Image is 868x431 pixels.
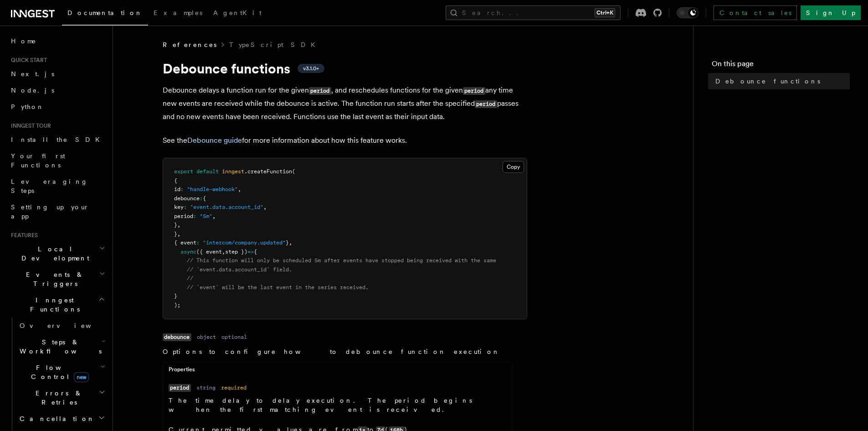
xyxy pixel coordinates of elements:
[196,249,222,255] span: ({ event
[221,333,247,341] dd: optional
[222,168,244,175] span: inngest
[196,384,216,391] dd: string
[174,213,193,219] span: period
[7,131,107,148] a: Install the SDK
[7,292,107,317] button: Inngest Functions
[7,99,107,115] a: Python
[286,239,289,246] span: }
[193,213,196,219] span: :
[7,33,107,49] a: Home
[503,161,524,173] button: Copy
[7,57,47,64] span: Quick start
[180,249,196,255] span: async
[247,249,254,255] span: =>
[200,195,203,202] span: :
[16,363,100,381] span: Flow Control
[169,384,191,392] code: period
[177,231,180,237] span: ,
[74,372,89,382] span: new
[16,359,107,385] button: Flow Controlnew
[7,232,38,239] span: Features
[289,239,292,246] span: ,
[174,177,177,184] span: {
[16,334,107,359] button: Steps & Workflows
[7,296,98,314] span: Inngest Functions
[197,333,216,341] dd: object
[7,241,107,266] button: Local Development
[203,239,286,246] span: "intercom/company.updated"
[174,204,184,210] span: key
[225,249,247,255] span: step })
[11,87,54,94] span: Node.js
[446,5,621,20] button: Search...Ctrl+K
[154,9,202,16] span: Examples
[222,249,225,255] span: ,
[187,186,238,192] span: "handle-webhook"
[180,186,184,192] span: :
[715,77,820,86] span: Debounce functions
[196,239,200,246] span: :
[174,168,193,175] span: export
[163,333,191,341] code: debounce
[187,275,193,281] span: //
[174,293,177,299] span: }
[7,270,99,288] span: Events & Triggers
[11,178,88,194] span: Leveraging Steps
[11,36,36,46] span: Home
[187,284,369,291] span: // `event` will be the last event in the series received.
[309,87,331,95] code: period
[196,168,219,175] span: default
[213,9,262,16] span: AgentKit
[62,3,148,26] a: Documentation
[174,239,196,246] span: { event
[16,317,107,334] a: Overview
[187,136,242,145] a: Debounce guide
[20,322,113,329] span: Overview
[238,186,241,192] span: ,
[174,222,177,228] span: }
[801,5,861,20] a: Sign Up
[254,249,257,255] span: {
[595,8,615,17] kbd: Ctrl+K
[67,9,143,16] span: Documentation
[292,168,295,175] span: (
[677,7,699,18] button: Toggle dark mode
[463,87,485,95] code: period
[7,173,107,199] a: Leveraging Steps
[174,195,200,202] span: debounce
[16,385,107,410] button: Errors & Retries
[174,186,180,192] span: id
[163,366,512,377] div: Properties
[303,65,319,72] span: v3.1.0+
[7,148,107,173] a: Your first Functions
[229,40,321,49] a: TypeScript SDK
[163,40,216,49] span: References
[177,222,180,228] span: ,
[7,244,99,263] span: Local Development
[163,347,513,356] p: Options to configure how to debounce function execution
[7,66,107,82] a: Next.js
[16,389,99,407] span: Errors & Retries
[208,3,267,25] a: AgentKit
[203,195,206,202] span: {
[16,338,102,356] span: Steps & Workflows
[187,266,292,273] span: // `event.data.account_id` field.
[187,257,496,264] span: // This function will only be scheduled 5m after events have stopped being received with the same
[200,213,212,219] span: "5m"
[163,84,527,123] p: Debounce delays a function run for the given , and reschedules functions for the given any time n...
[190,204,263,210] span: "event.data.account_id"
[212,213,216,219] span: ,
[11,203,89,220] span: Setting up your app
[184,204,187,210] span: :
[163,134,527,147] p: See the for more information about how this feature works.
[169,396,507,414] p: The time delay to delay execution. The period begins when the first matching event is received.
[16,414,95,423] span: Cancellation
[11,103,44,110] span: Python
[714,5,797,20] a: Contact sales
[11,136,105,143] span: Install the SDK
[11,152,65,169] span: Your first Functions
[263,204,267,210] span: ,
[7,122,51,130] span: Inngest tour
[11,70,54,78] span: Next.js
[16,410,107,427] button: Cancellation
